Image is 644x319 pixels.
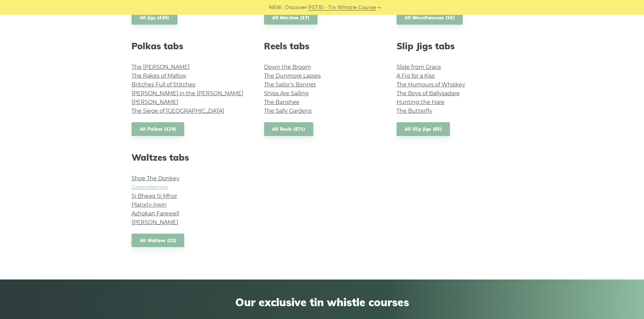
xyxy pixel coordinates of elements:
[132,219,178,225] a: [PERSON_NAME]
[397,73,435,79] a: A Fig for a Kiss
[132,184,168,190] a: Greensleeves
[397,41,513,51] h2: Slip Jigs tabs
[132,234,185,247] a: All Waltzes (21)
[264,64,311,70] a: Down the Broom
[264,90,309,97] a: Ships Are Sailing
[264,73,321,79] a: The Dunmore Lasses
[132,296,513,309] span: Our exclusive tin whistle courses
[132,81,195,88] a: Britches Full of Stitches
[397,99,445,105] a: Hunting the Hare
[132,99,178,105] a: [PERSON_NAME]
[397,11,463,25] a: All Miscellaneous (16)
[264,108,312,114] a: The Sally Gardens
[132,175,180,182] a: Shoe The Donkey
[397,108,432,114] a: The Butterfly
[132,108,224,114] a: The Siege of [GEOGRAPHIC_DATA]
[132,11,177,25] a: All Jigs (436)
[132,210,179,217] a: Ashokan Farewell
[264,41,380,51] h2: Reels tabs
[264,122,314,136] a: All Reels (871)
[397,64,441,70] a: Slide from Grace
[132,64,190,70] a: The [PERSON_NAME]
[269,4,283,11] span: NEW:
[397,90,460,97] a: The Boys of Ballysadare
[132,152,248,163] h2: Waltzes tabs
[132,90,243,97] a: [PERSON_NAME] in the [PERSON_NAME]
[397,122,450,136] a: All Slip Jigs (95)
[308,4,376,11] a: PST10 - Tin Whistle Course
[264,81,316,88] a: The Sailor’s Bonnet
[397,81,465,88] a: The Humours of Whiskey
[132,41,248,51] h2: Polkas tabs
[264,99,300,105] a: The Banshee
[264,11,318,25] a: All Marches (37)
[285,4,307,11] span: Discover
[132,122,185,136] a: All Polkas (129)
[132,202,167,208] a: Planxty Irwin
[132,193,177,199] a: Si­ Bheag Si­ Mhor
[132,73,186,79] a: The Rakes of Mallow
